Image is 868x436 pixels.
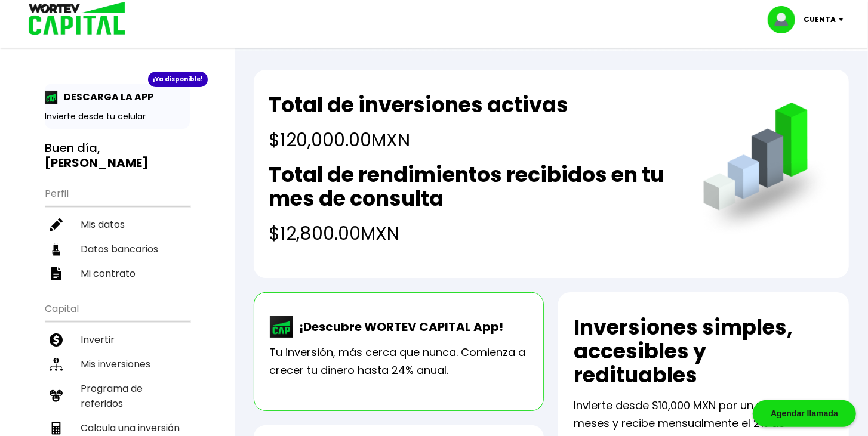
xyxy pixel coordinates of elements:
[269,93,569,117] h2: Total de inversiones activas
[768,6,804,33] img: profile-image
[269,163,679,211] h2: Total de rendimientos recibidos en tu mes de consulta
[804,11,836,29] p: Cuenta
[50,358,63,371] img: inversiones-icon.6695dc30.svg
[574,316,833,387] h2: Inversiones simples, accesibles y redituables
[45,237,190,261] a: Datos bancarios
[753,400,856,427] div: Agendar llamada
[836,18,852,21] img: icon-down
[270,316,294,338] img: wortev-capital-app-icon
[45,376,190,416] a: Programa de referidos
[45,110,190,123] p: Invierte desde tu celular
[45,154,149,171] b: [PERSON_NAME]
[45,141,190,171] h3: Buen día,
[148,72,208,87] div: ¡Ya disponible!
[45,352,190,376] a: Mis inversiones
[50,267,63,280] img: contrato-icon.f2db500c.svg
[45,212,190,237] a: Mis datos
[50,243,63,256] img: datos-icon.10cf9172.svg
[58,89,153,104] p: DESCARGA LA APP
[50,333,63,347] img: invertir-icon.b3b967d7.svg
[50,422,63,435] img: calculadora-icon.17d418c4.svg
[50,389,63,403] img: recomiendanos-icon.9b8e9327.svg
[269,220,679,247] h4: $12,800.00 MXN
[269,126,569,153] h4: $120,000.00 MXN
[45,91,58,104] img: app-icon
[45,180,190,286] ul: Perfil
[270,344,528,379] p: Tu inversión, más cerca que nunca. Comienza a crecer tu dinero hasta 24% anual.
[50,218,63,231] img: editar-icon.952d3147.svg
[698,103,833,238] img: grafica.516fef24.png
[45,327,190,352] a: Invertir
[294,318,504,336] p: ¡Descubre WORTEV CAPITAL App!
[45,261,190,286] a: Mi contrato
